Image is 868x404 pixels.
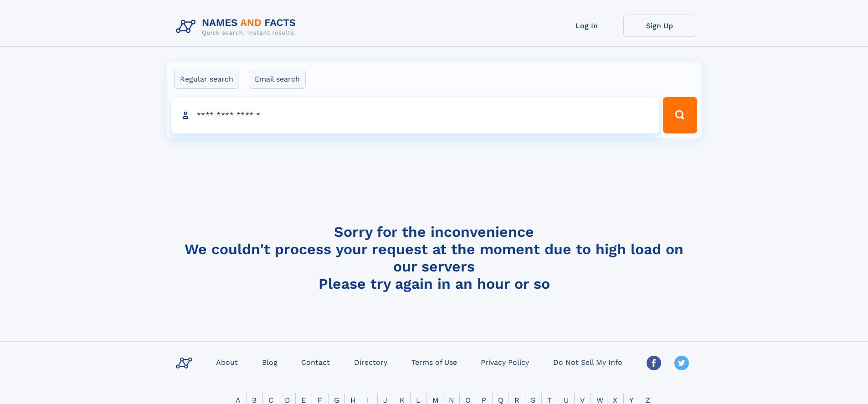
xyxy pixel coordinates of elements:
a: Contact [298,355,334,368]
a: Terms of Use [408,355,461,368]
label: Email search [249,70,306,89]
h4: Sorry for the inconvenience We couldn't process your request at the moment due to high load on ou... [172,223,696,292]
a: Privacy Policy [477,355,533,368]
label: Regular search [174,70,239,89]
a: Sign Up [623,15,696,37]
input: search input [171,97,659,133]
button: Search Button [663,97,697,133]
img: Facebook [647,356,661,370]
a: Log In [550,15,623,37]
img: Twitter [674,356,689,370]
a: Do Not Sell My Info [550,355,626,368]
a: About [212,355,241,368]
a: Blog [258,355,281,368]
img: Logo Names and Facts [172,15,303,39]
a: Directory [350,355,391,368]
